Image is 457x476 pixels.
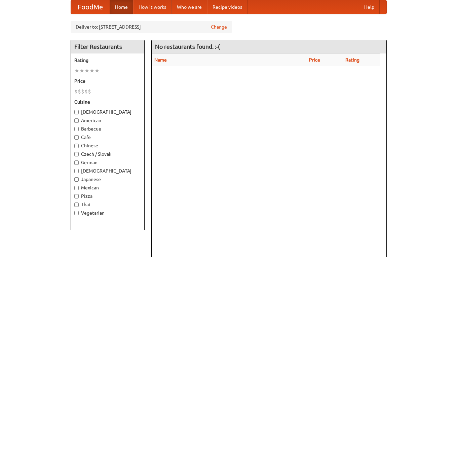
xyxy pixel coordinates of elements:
[74,78,141,84] h5: Price
[133,0,172,14] a: How it works
[154,57,167,63] a: Name
[74,134,141,141] label: Cafe
[74,152,79,156] input: Czech / Slovak
[74,67,79,74] li: ★
[74,142,141,149] label: Chinese
[74,57,141,64] h5: Rating
[155,43,220,50] ng-pluralize: No restaurants found. :-(
[74,210,141,216] label: Vegetarian
[84,88,88,95] li: $
[207,0,247,14] a: Recipe videos
[110,0,133,14] a: Home
[74,151,141,157] label: Czech / Slovak
[74,118,79,123] input: American
[74,117,141,124] label: American
[74,203,79,207] input: Thai
[74,88,78,95] li: $
[74,211,79,215] input: Vegetarian
[74,177,79,182] input: Japanese
[211,24,227,30] a: Change
[74,127,79,131] input: Barbecue
[79,67,84,74] li: ★
[74,99,141,105] h5: Cuisine
[74,125,141,132] label: Barbecue
[74,159,141,166] label: German
[81,88,84,95] li: $
[74,186,79,190] input: Mexican
[71,0,110,14] a: FoodMe
[94,67,100,74] li: ★
[345,57,359,63] a: Rating
[74,135,79,140] input: Cafe
[88,88,91,95] li: $
[74,168,141,174] label: [DEMOGRAPHIC_DATA]
[71,40,144,53] h4: Filter Restaurants
[74,160,79,165] input: German
[74,169,79,173] input: [DEMOGRAPHIC_DATA]
[74,193,141,199] label: Pizza
[74,201,141,208] label: Thai
[78,88,81,95] li: $
[74,109,141,115] label: [DEMOGRAPHIC_DATA]
[84,67,89,74] li: ★
[309,57,320,63] a: Price
[74,176,141,183] label: Japanese
[74,194,79,198] input: Pizza
[74,184,141,191] label: Mexican
[74,144,79,148] input: Chinese
[71,21,232,33] div: Deliver to: [STREET_ADDRESS]
[172,0,207,14] a: Who we are
[74,110,79,114] input: [DEMOGRAPHIC_DATA]
[89,67,94,74] li: ★
[359,0,380,14] a: Help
